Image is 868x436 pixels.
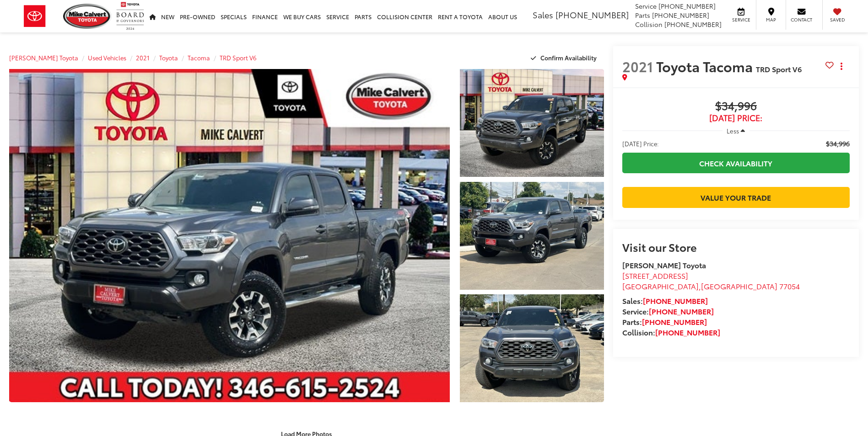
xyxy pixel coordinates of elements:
span: Less [727,127,739,135]
span: Collision [635,20,663,29]
span: Service [731,16,751,23]
a: Expand Photo 3 [460,294,604,402]
span: dropdown dots [841,63,842,70]
a: Value Your Trade [622,187,850,207]
a: [PERSON_NAME] Toyota [9,53,78,62]
span: $34,996 [826,139,850,148]
img: 2021 Toyota Tacoma TRD Sport V6 [458,68,605,178]
span: Sales [533,9,553,21]
span: Confirm Availability [540,53,597,62]
span: [GEOGRAPHIC_DATA] [622,281,699,291]
a: [PHONE_NUMBER] [649,306,714,316]
span: [STREET_ADDRESS] [622,270,688,281]
img: 2021 Toyota Tacoma TRD Sport V6 [458,181,605,291]
a: Used Vehicles [88,53,126,62]
span: [PHONE_NUMBER] [664,20,722,29]
a: [PHONE_NUMBER] [655,327,720,337]
button: Actions [834,58,850,74]
span: Saved [827,16,847,23]
strong: Sales: [622,295,708,306]
span: Contact [791,16,812,23]
span: Service [635,1,657,11]
strong: Collision: [622,327,720,337]
img: 2021 Toyota Tacoma TRD Sport V6 [5,67,454,404]
a: Expand Photo 2 [460,182,604,290]
a: Check Availability [622,153,850,173]
span: 2021 [622,56,653,76]
span: [DATE] Price: [622,113,850,122]
a: TRD Sport V6 [220,53,257,62]
button: Confirm Availability [526,50,604,66]
span: [PHONE_NUMBER] [652,11,709,20]
span: 77054 [779,281,800,291]
a: 2021 [136,53,150,62]
h2: Visit our Store [622,241,850,253]
span: [DATE] Price: [622,139,659,148]
span: Toyota Tacoma [656,56,756,76]
span: Parts [635,11,650,20]
button: Less [722,122,750,139]
img: Mike Calvert Toyota [63,4,112,29]
a: [PHONE_NUMBER] [643,295,708,306]
img: 2021 Toyota Tacoma TRD Sport V6 [458,293,605,404]
span: [GEOGRAPHIC_DATA] [701,281,777,291]
span: , [622,281,800,291]
strong: [PERSON_NAME] Toyota [622,260,706,270]
span: [PHONE_NUMBER] [555,9,629,21]
strong: Parts: [622,316,707,327]
a: Expand Photo 0 [9,69,450,402]
strong: Service: [622,306,714,316]
span: $34,996 [622,100,850,113]
span: [PHONE_NUMBER] [658,1,716,11]
a: [PHONE_NUMBER] [642,316,707,327]
a: Expand Photo 1 [460,69,604,177]
span: Map [761,16,781,23]
a: Tacoma [188,53,210,62]
a: Toyota [159,53,178,62]
a: [STREET_ADDRESS] [GEOGRAPHIC_DATA],[GEOGRAPHIC_DATA] 77054 [622,270,800,291]
span: TRD Sport V6 [756,64,802,74]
